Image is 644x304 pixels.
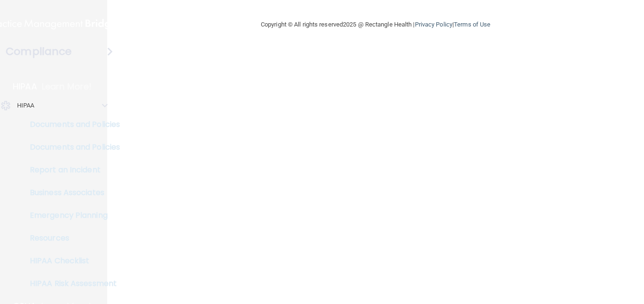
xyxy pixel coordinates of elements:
p: Report an Incident [6,165,136,175]
p: HIPAA Risk Assessment [6,279,136,288]
p: Documents and Policies [6,120,136,129]
h4: Compliance [6,45,72,58]
p: HIPAA Checklist [6,256,136,266]
p: HIPAA [17,100,35,111]
a: Privacy Policy [415,21,452,28]
p: Resources [6,233,136,243]
p: Business Associates [6,188,136,197]
p: HIPAA [13,81,37,92]
p: Learn More! [42,81,92,92]
p: Emergency Planning [6,211,136,220]
p: Documents and Policies [6,143,136,152]
div: Copyright © All rights reserved 2025 @ Rectangle Health | | [202,9,549,40]
a: Terms of Use [454,21,490,28]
